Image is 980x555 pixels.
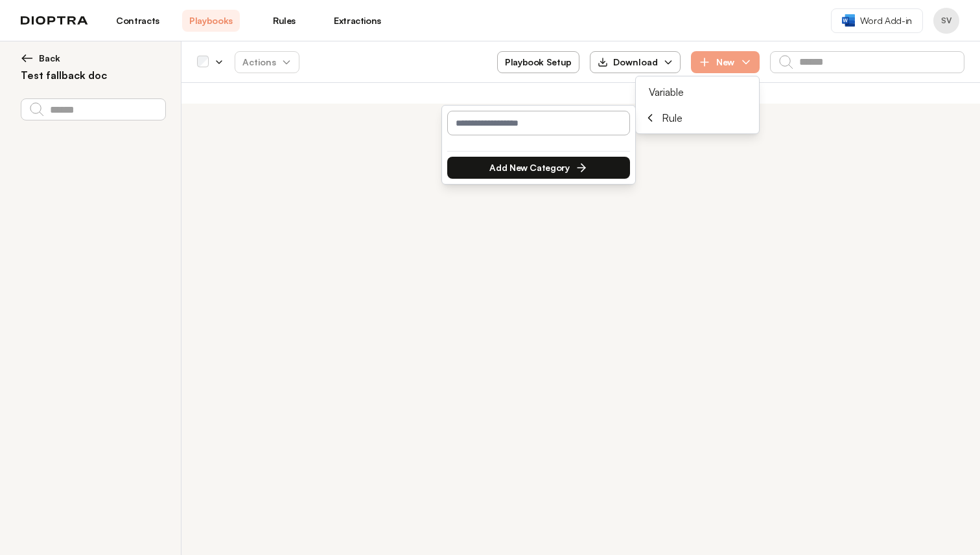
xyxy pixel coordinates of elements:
div: Download [598,56,658,69]
button: Add New Category [447,157,630,179]
button: Back [21,52,165,65]
span: Back [39,52,60,65]
a: Rules [255,10,313,32]
button: New [691,51,760,73]
span: Variable [649,84,684,100]
div: Select all [197,56,209,68]
button: Actions [235,51,299,73]
button: Profile menu [933,8,959,34]
span: Word Add-in [860,14,912,27]
a: Playbooks [182,10,240,32]
h2: Test fallback doc [21,67,165,83]
span: Actions [232,51,302,74]
a: Contracts [109,10,167,32]
button: Playbook Setup [497,51,579,73]
span: Rule [662,110,682,126]
button: Download [590,51,681,73]
img: logo [21,16,88,25]
img: word [842,14,855,27]
a: Word Add-in [831,8,923,33]
a: Extractions [329,10,386,32]
img: left arrow [21,52,34,65]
